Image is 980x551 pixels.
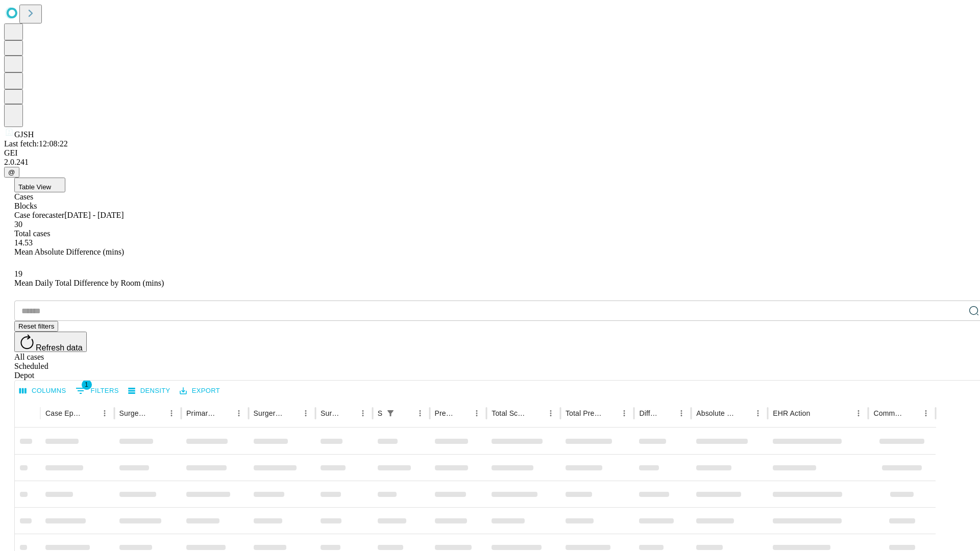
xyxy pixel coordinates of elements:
div: Predicted In Room Duration [435,409,455,417]
span: Table View [18,183,51,191]
button: Sort [284,406,299,420]
div: Comments [873,409,903,417]
button: Reset filters [14,321,58,332]
div: Surgery Name [254,409,283,417]
div: Surgery Date [321,409,340,417]
span: @ [8,168,15,176]
span: 19 [14,269,22,278]
button: Sort [399,406,413,420]
button: Show filters [73,383,121,399]
span: Total cases [14,229,50,238]
div: Absolute Difference [696,409,736,417]
div: Case Epic Id [45,409,82,417]
button: Select columns [17,383,69,399]
button: Menu [851,406,866,420]
button: Sort [660,406,674,420]
button: Menu [617,406,631,420]
span: Mean Daily Total Difference by Room (mins) [14,279,164,287]
button: Sort [150,406,164,420]
button: Refresh data [14,332,87,352]
button: Sort [83,406,97,420]
div: Primary Service [186,409,216,417]
span: [DATE] - [DATE] [64,211,124,219]
span: Refresh data [36,343,83,352]
span: Last fetch: 12:08:22 [4,139,68,148]
button: @ [4,167,19,178]
button: Sort [811,406,825,420]
button: Menu [751,406,765,420]
button: Sort [904,406,919,420]
button: Menu [232,406,246,420]
div: GEI [4,148,976,158]
button: Sort [341,406,356,420]
span: 1 [82,380,92,390]
button: Sort [529,406,544,420]
div: Total Predicted Duration [566,409,602,417]
div: 1 active filter [383,406,398,420]
button: Table View [14,178,65,192]
div: 2.0.241 [4,158,976,167]
button: Sort [217,406,232,420]
span: 30 [14,220,22,229]
button: Menu [97,406,112,420]
div: EHR Action [773,409,810,417]
button: Show filters [383,406,398,420]
div: Scheduled In Room Duration [378,409,382,417]
button: Menu [544,406,558,420]
span: Reset filters [18,322,54,330]
button: Density [126,383,173,399]
button: Menu [674,406,689,420]
button: Sort [737,406,751,420]
button: Menu [299,406,313,420]
button: Sort [603,406,617,420]
button: Export [177,383,223,399]
span: Case forecaster [14,211,64,219]
button: Menu [470,406,484,420]
div: Difference [639,409,659,417]
div: Surgeon Name [119,409,149,417]
span: Mean Absolute Difference (mins) [14,247,124,256]
span: GJSH [14,130,34,139]
button: Menu [413,406,427,420]
span: 14.53 [14,238,33,247]
button: Menu [164,406,179,420]
button: Menu [919,406,933,420]
div: Total Scheduled Duration [492,409,528,417]
button: Sort [455,406,470,420]
button: Menu [356,406,370,420]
